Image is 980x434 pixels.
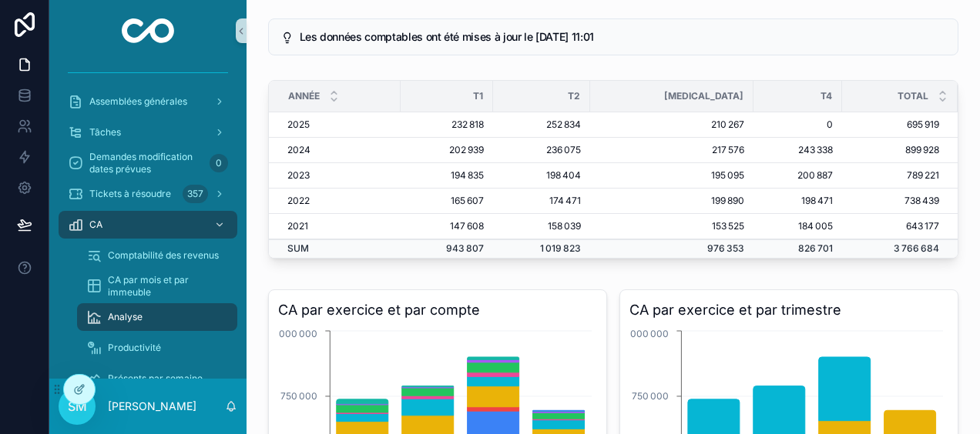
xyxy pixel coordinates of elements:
[269,163,401,189] td: 2023
[59,149,237,177] a: Demandes modification dates prévues0
[269,112,401,138] td: 2025
[753,112,842,138] td: 0
[632,390,669,402] tspan: 750 000
[590,189,753,214] td: 199 890
[77,242,237,269] a: Comptabilité des revenus
[278,299,597,321] h3: CA par exercice et par compte
[68,397,87,416] span: SM
[842,239,958,258] td: 3 766 684
[401,214,493,239] td: 147 608
[89,188,171,200] span: Tickets à résoudre
[77,272,237,300] a: CA par mois et par immeuble
[89,151,203,175] span: Demandes modification dates prévues
[59,180,237,208] a: Tickets à résoudre357
[590,239,753,258] td: 976 353
[590,138,753,163] td: 217 576
[89,219,102,231] span: CA
[269,214,401,239] td: 2021
[269,189,401,214] td: 2022
[401,163,493,189] td: 194 835
[401,138,493,163] td: 202 939
[269,138,401,163] td: 2024
[210,154,228,172] div: 0
[77,365,237,392] a: Présents par semaine
[842,112,958,138] td: 695 919
[108,372,203,385] span: Présents par semaine
[401,112,493,138] td: 232 818
[288,90,320,102] span: Année
[493,214,591,239] td: 158 039
[568,90,580,102] span: T2
[108,311,143,323] span: Analyse
[590,112,753,138] td: 210 267
[493,189,591,214] td: 174 471
[821,90,832,102] span: T4
[122,18,175,43] img: App logo
[898,90,928,102] span: Total
[108,399,196,414] p: [PERSON_NAME]
[842,138,958,163] td: 899 928
[401,239,493,258] td: 943 807
[269,239,401,258] td: SUM
[89,126,121,139] span: Tâches
[274,328,317,339] tspan: 1 000 000
[59,119,237,146] a: Tâches
[77,334,237,362] a: Productivité
[493,112,591,138] td: 252 834
[49,62,247,379] div: scrollable content
[77,303,237,331] a: Analyse
[183,185,208,203] div: 357
[664,90,743,102] span: [MEDICAL_DATA]
[493,239,591,258] td: 1 019 823
[753,189,842,214] td: 198 471
[401,189,493,214] td: 165 607
[753,163,842,189] td: 200 887
[753,138,842,163] td: 243 338
[108,274,222,299] span: CA par mois et par immeuble
[493,163,591,189] td: 198 404
[473,90,483,102] span: T1
[629,299,948,321] h3: CA par exercice et par trimestre
[493,138,591,163] td: 236 075
[300,32,945,42] h5: Les données comptables ont été mises à jour le 13/08/2025 11:01
[842,189,958,214] td: 738 439
[590,214,753,239] td: 153 525
[842,163,958,189] td: 789 221
[108,249,219,262] span: Comptabilité des revenus
[108,342,161,354] span: Productivité
[59,211,237,239] a: CA
[842,214,958,239] td: 643 177
[753,239,842,258] td: 826 701
[59,88,237,115] a: Assemblées générales
[625,328,669,339] tspan: 1 000 000
[280,390,317,402] tspan: 750 000
[89,95,187,108] span: Assemblées générales
[753,214,842,239] td: 184 005
[590,163,753,189] td: 195 095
